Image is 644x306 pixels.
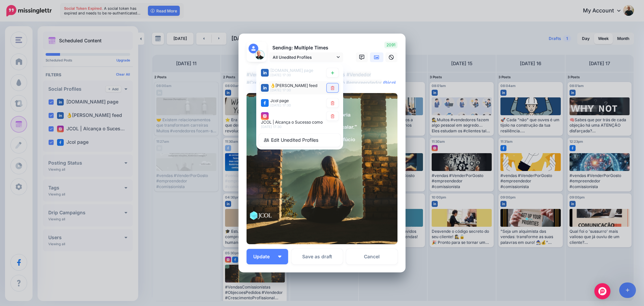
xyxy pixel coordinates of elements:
[270,68,313,73] span: [DOMAIN_NAME] page
[261,84,269,92] img: linkedin-square.png
[253,254,275,259] span: Update
[594,283,610,299] div: Open Intercom Messenger
[249,44,258,53] img: user_default_image.png
[278,256,281,258] img: arrow-down-white.png
[247,72,301,77] mark: #VendasComissionistas
[261,99,269,107] img: facebook-square.png
[270,73,291,77] span: [DATE] 17:30
[270,83,317,88] span: 👌[PERSON_NAME] feed
[247,249,288,264] button: Update
[273,54,335,61] span: All Unedited Profiles
[261,112,269,120] img: instagram-square.png
[261,125,281,129] span: [DATE] 17:30
[270,98,289,103] span: Jcol page
[346,249,397,264] a: Cancel
[261,120,358,125] span: JCOL | Alcança o Sucesso como Vendedor account
[270,103,291,107] span: [DATE] 17:30
[291,249,343,264] button: Save as draft
[269,44,343,52] p: Sending: Multiple Times
[259,134,340,147] a: Edit Unedited Profiles
[384,42,397,48] span: 2091
[255,50,265,60] img: 355661658_736778635120026_8427961421145733248_n-bsa153225.jpg
[261,69,269,77] img: linkedin-square.png
[269,52,343,62] a: All Unedited Profiles
[247,80,304,85] mark: #CrescimentoProfissional
[270,88,291,92] span: [DATE] 17:30
[247,93,397,244] img: X67MEAHIYSVQHR19LL8JOEKU6IIXCMD6.png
